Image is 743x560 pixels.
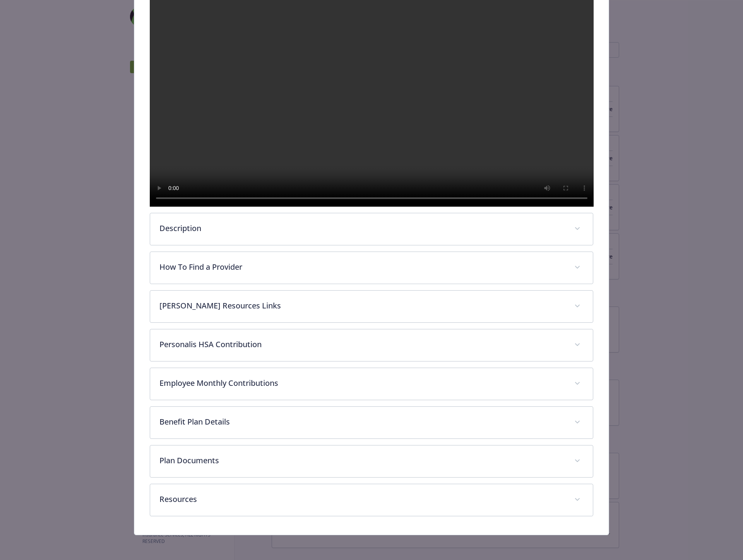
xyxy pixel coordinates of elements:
div: Employee Monthly Contributions [150,368,593,400]
div: Plan Documents [150,445,593,477]
div: Resources [150,484,593,516]
div: How To Find a Provider [150,252,593,284]
p: Resources [159,493,565,505]
p: Employee Monthly Contributions [159,377,565,389]
div: Benefit Plan Details [150,407,593,438]
p: Plan Documents [159,455,565,466]
div: Description [150,213,593,245]
div: [PERSON_NAME] Resources Links [150,291,593,322]
p: [PERSON_NAME] Resources Links [159,300,565,312]
p: Description [159,223,565,234]
p: How To Find a Provider [159,261,565,273]
p: Personalis HSA Contribution [159,339,565,350]
p: Benefit Plan Details [159,416,565,428]
div: Personalis HSA Contribution [150,329,593,361]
